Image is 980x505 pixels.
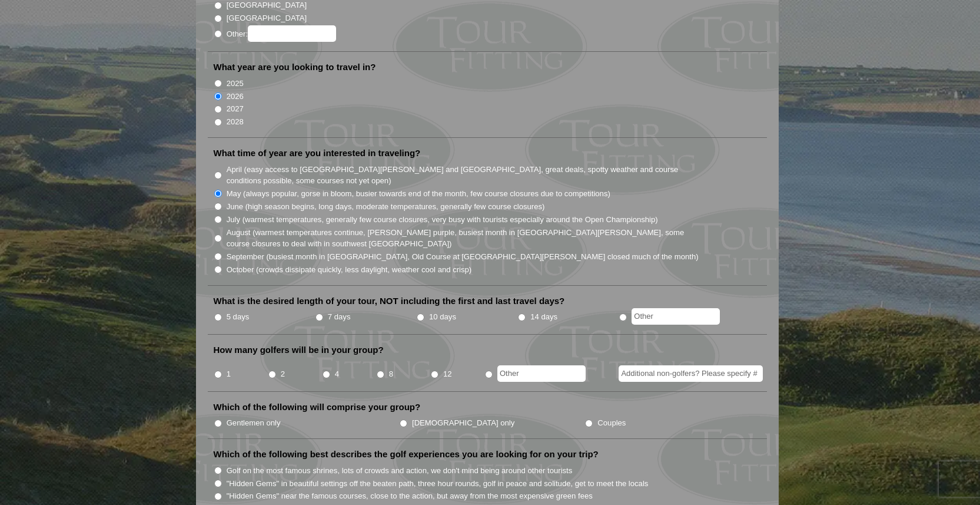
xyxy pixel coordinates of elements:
[619,365,763,382] input: Additional non-golfers? Please specify #
[214,295,565,307] label: What is the desired length of your tour, NOT including the first and last travel days?
[530,311,557,323] label: 14 days
[227,417,281,429] label: Gentlemen only
[389,368,393,380] label: 8
[281,368,285,380] label: 2
[214,448,599,460] label: Which of the following best describes the golf experiences you are looking for on your trip?
[227,116,244,128] label: 2028
[248,25,336,42] input: Other:
[328,311,351,323] label: 7 days
[227,201,545,213] label: June (high season begins, long days, moderate temperatures, generally few course closures)
[214,401,421,413] label: Which of the following will comprise your group?
[429,311,456,323] label: 10 days
[412,417,514,429] label: [DEMOGRAPHIC_DATA] only
[227,465,573,477] label: Golf on the most famous shrines, lots of crowds and action, we don't mind being around other tour...
[227,103,244,115] label: 2027
[227,227,700,250] label: August (warmest temperatures continue, [PERSON_NAME] purple, busiest month in [GEOGRAPHIC_DATA][P...
[214,61,376,73] label: What year are you looking to travel in?
[227,12,307,24] label: [GEOGRAPHIC_DATA]
[597,417,626,429] label: Couples
[227,25,336,42] label: Other:
[335,368,339,380] label: 4
[632,308,720,325] input: Other
[227,264,472,276] label: October (crowds dissipate quickly, less daylight, weather cool and crisp)
[227,78,244,90] label: 2025
[227,478,649,490] label: "Hidden Gems" in beautiful settings off the beaten path, three hour rounds, golf in peace and sol...
[227,368,231,380] label: 1
[227,91,244,103] label: 2026
[214,344,384,356] label: How many golfers will be in your group?
[443,368,452,380] label: 12
[214,147,421,159] label: What time of year are you interested in traveling?
[227,311,250,323] label: 5 days
[227,188,610,200] label: May (always popular, gorse in bloom, busier towards end of the month, few course closures due to ...
[227,251,699,263] label: September (busiest month in [GEOGRAPHIC_DATA], Old Course at [GEOGRAPHIC_DATA][PERSON_NAME] close...
[227,214,658,226] label: July (warmest temperatures, generally few course closures, very busy with tourists especially aro...
[227,164,700,187] label: April (easy access to [GEOGRAPHIC_DATA][PERSON_NAME] and [GEOGRAPHIC_DATA], great deals, spotty w...
[227,490,593,502] label: "Hidden Gems" near the famous courses, close to the action, but away from the most expensive gree...
[497,365,586,382] input: Other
